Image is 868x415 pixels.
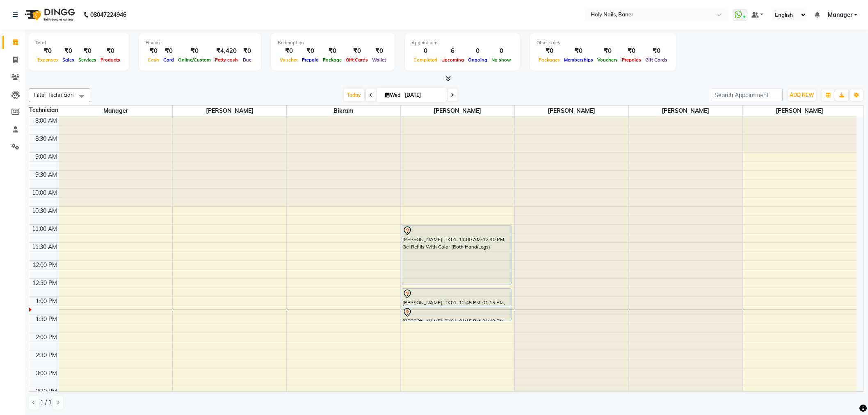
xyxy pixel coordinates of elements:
[34,116,59,125] div: 8:00 AM
[240,46,254,56] div: ₹0
[278,57,300,63] span: Voucher
[146,39,254,46] div: Finance
[34,171,59,179] div: 9:30 AM
[466,46,489,56] div: 0
[537,39,669,46] div: Other sales
[401,106,514,116] span: [PERSON_NAME]
[146,57,161,63] span: Cash
[35,39,122,46] div: Total
[29,106,59,114] div: Technician
[241,57,254,63] span: Due
[828,11,852,19] span: Manager
[59,106,173,116] span: Manager
[34,387,59,396] div: 3:30 PM
[161,57,176,63] span: Card
[402,89,443,101] input: 2025-09-03
[344,89,364,101] span: Today
[161,46,176,56] div: ₹0
[40,398,52,407] span: 1 / 1
[515,106,628,116] span: [PERSON_NAME]
[34,297,59,306] div: 1:00 PM
[34,153,59,161] div: 9:00 AM
[34,315,59,324] div: 1:30 PM
[439,57,466,63] span: Upcoming
[711,89,783,101] input: Search Appointment
[90,3,126,26] b: 08047224946
[595,57,620,63] span: Vouchers
[344,57,370,63] span: Gift Cards
[643,57,669,63] span: Gift Cards
[35,57,60,63] span: Expenses
[176,46,213,56] div: ₹0
[466,57,489,63] span: Ongoing
[278,39,388,46] div: Redemption
[489,57,513,63] span: No show
[411,39,513,46] div: Appointment
[402,307,511,321] div: [PERSON_NAME], TK01, 01:15 PM-01:40 PM, Gel Polish Removal (Both Hands/Legs)
[30,225,59,233] div: 11:00 AM
[402,289,511,306] div: [PERSON_NAME], TK01, 12:45 PM-01:15 PM, Gel Extension Removal (Both Hands/Feet)
[213,57,240,63] span: Petty cash
[321,57,344,63] span: Package
[34,91,74,98] span: Filter Technician
[300,57,321,63] span: Prepaid
[34,351,59,360] div: 2:30 PM
[321,46,344,56] div: ₹0
[790,92,814,98] span: ADD NEW
[30,243,59,251] div: 11:30 AM
[537,57,562,63] span: Packages
[562,57,595,63] span: Memberships
[31,279,59,287] div: 12:30 PM
[60,46,76,56] div: ₹0
[30,189,59,197] div: 10:00 AM
[411,57,439,63] span: Completed
[300,46,321,56] div: ₹0
[176,57,213,63] span: Online/Custom
[402,226,511,285] div: [PERSON_NAME], TK01, 11:00 AM-12:40 PM, Gel Refills With Color (Both Hand/Legs)
[620,46,643,56] div: ₹0
[643,46,669,56] div: ₹0
[370,46,388,56] div: ₹0
[98,57,122,63] span: Products
[562,46,595,56] div: ₹0
[743,106,857,116] span: [PERSON_NAME]
[287,106,400,116] span: Bikram
[278,46,300,56] div: ₹0
[35,46,60,56] div: ₹0
[98,46,122,56] div: ₹0
[34,369,59,378] div: 3:00 PM
[34,135,59,143] div: 8:30 AM
[411,46,439,56] div: 0
[370,57,388,63] span: Wallet
[439,46,466,56] div: 6
[489,46,513,56] div: 0
[383,92,402,98] span: Wed
[76,57,98,63] span: Services
[34,333,59,342] div: 2:00 PM
[595,46,620,56] div: ₹0
[60,57,76,63] span: Sales
[344,46,370,56] div: ₹0
[620,57,643,63] span: Prepaids
[629,106,742,116] span: [PERSON_NAME]
[146,46,161,56] div: ₹0
[30,207,59,215] div: 10:30 AM
[537,46,562,56] div: ₹0
[788,89,816,101] button: ADD NEW
[76,46,98,56] div: ₹0
[21,3,77,26] img: logo
[173,106,286,116] span: [PERSON_NAME]
[31,261,59,269] div: 12:00 PM
[213,46,240,56] div: ₹4,420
